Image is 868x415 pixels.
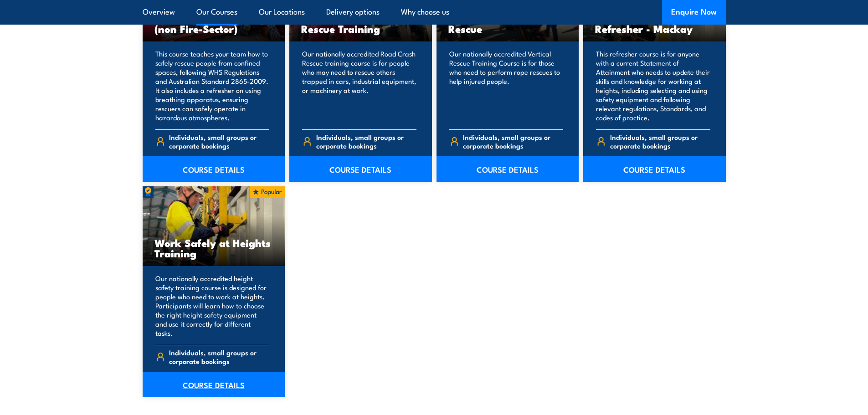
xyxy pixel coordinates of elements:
span: Individuals, small groups or corporate bookings [463,133,563,150]
h3: Work Safely at Heights Training [154,237,273,258]
h3: Undertake Vertical Rescue [448,13,567,34]
span: Individuals, small groups or corporate bookings [610,133,710,150]
p: Our nationally accredited Vertical Rescue Training Course is for those who need to perform rope r... [449,49,564,122]
h3: Undertake Road Crash Rescue Training [301,13,420,34]
a: COURSE DETAILS [437,156,579,182]
span: Individuals, small groups or corporate bookings [169,348,269,365]
h3: Undertake Confined Space Rescue Training (non Fire-Sector) [154,2,273,34]
p: This refresher course is for anyone with a current Statement of Attainment who needs to update th... [596,49,710,122]
p: Our nationally accredited Road Crash Rescue training course is for people who may need to rescue ... [302,49,416,122]
p: Our nationally accredited height safety training course is designed for people who need to work a... [155,274,270,338]
a: COURSE DETAILS [143,156,285,182]
p: This course teaches your team how to safely rescue people from confined spaces, following WHS Reg... [155,49,270,122]
span: Individuals, small groups or corporate bookings [316,133,416,150]
span: Individuals, small groups or corporate bookings [169,133,269,150]
h3: Working at Heights – Refresher - Mackay [595,13,714,34]
a: COURSE DETAILS [583,156,726,182]
a: COURSE DETAILS [289,156,432,182]
a: COURSE DETAILS [143,372,285,397]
